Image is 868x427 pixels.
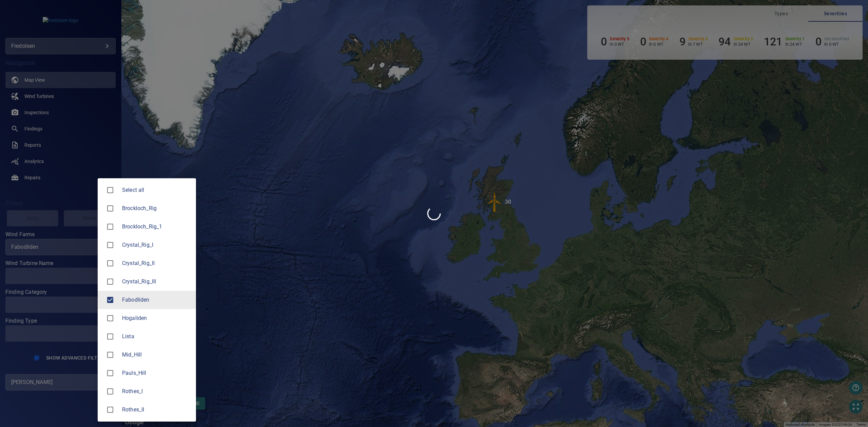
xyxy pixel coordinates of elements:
div: Wind Farms Crystal_Rig_II [122,259,191,267]
span: Fabodliden [103,293,117,307]
span: Rothes_II [103,403,117,417]
div: Wind Farms Crystal_Rig_III [122,278,191,286]
span: Select all [122,186,191,194]
span: Crystal_Rig_I [103,238,117,252]
div: Wind Farms Pauls_Hill [122,369,191,377]
div: Wind Farms Fabodliden [122,296,191,304]
div: Wind Farms Lista [122,332,191,341]
span: Brockloch_Rig [122,204,191,212]
div: Wind Farms Rothes_I [122,387,191,395]
span: Rothes_I [122,387,191,395]
span: Fabodliden [122,296,191,304]
span: Hogaliden [122,314,191,322]
div: Wind Farms Brockloch_Rig [122,204,191,212]
div: Wind Farms Rothes_II [122,406,191,414]
div: Wind Farms Mid_Hill [122,351,191,359]
span: Crystal_Rig_III [103,274,117,289]
span: Pauls_Hill [103,366,117,380]
div: Wind Farms Hogaliden [122,314,191,322]
span: Brockloch_Rig [103,201,117,216]
span: Rothes_I [103,384,117,399]
div: Wind Farms Crystal_Rig_I [122,241,191,249]
span: Brockloch_Rig_1 [122,223,191,231]
span: Brockloch_Rig_1 [103,220,117,234]
span: Hogaliden [103,311,117,325]
div: Wind Farms Brockloch_Rig_1 [122,223,191,231]
ul: Fabodliden [98,178,196,422]
span: Pauls_Hill [122,369,191,377]
span: Mid_Hill [122,351,191,359]
span: Crystal_Rig_I [122,241,191,249]
span: Crystal_Rig_III [122,278,191,286]
span: Lista [122,332,191,341]
span: Crystal_Rig_II [103,256,117,270]
span: Crystal_Rig_II [122,259,191,267]
span: Lista [103,329,117,344]
span: Rothes_II [122,406,191,414]
span: Mid_Hill [103,348,117,362]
